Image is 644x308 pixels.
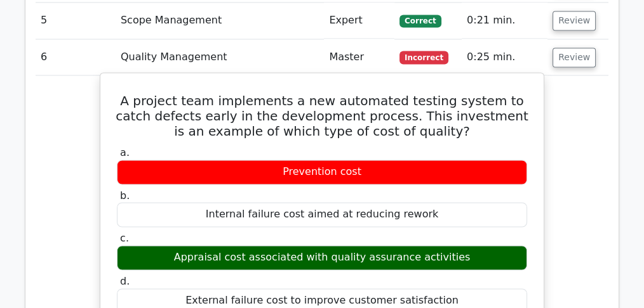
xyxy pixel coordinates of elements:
[120,232,129,244] span: c.
[117,160,527,184] div: Prevention cost
[36,3,116,39] td: 5
[399,15,441,27] span: Correct
[117,202,527,227] div: Internal failure cost aimed at reducing rework
[116,39,324,75] td: Quality Management
[36,39,116,75] td: 6
[399,51,448,63] span: Incorrect
[462,3,547,39] td: 0:21 min.
[553,11,596,30] button: Review
[117,245,527,270] div: Appraisal cost associated with quality assurance activities
[553,48,596,67] button: Review
[120,189,130,202] span: b.
[462,39,547,75] td: 0:25 min.
[120,146,130,158] span: a.
[116,3,324,39] td: Scope Management
[120,275,130,287] span: d.
[324,39,394,75] td: Master
[324,3,394,39] td: Expert
[116,93,528,139] h5: A project team implements a new automated testing system to catch defects early in the developmen...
